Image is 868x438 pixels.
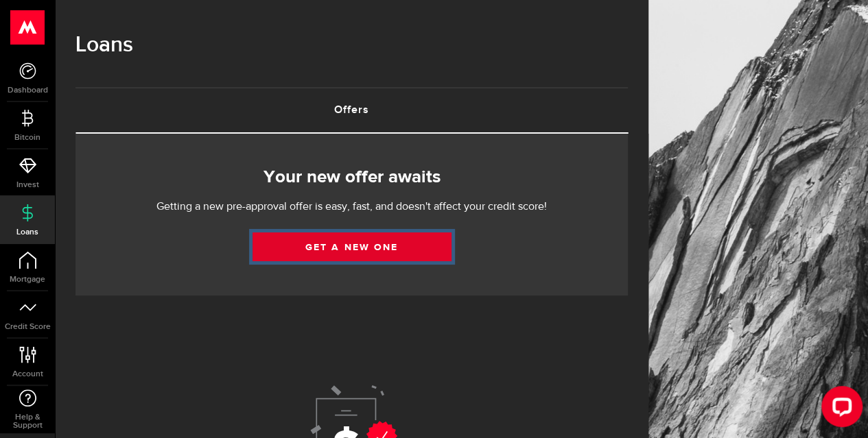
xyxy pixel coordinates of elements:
h2: Your new offer awaits [96,163,607,192]
h1: Loans [75,27,628,63]
p: Getting a new pre-approval offer is easy, fast, and doesn't affect your credit score! [115,199,589,215]
iframe: LiveChat chat widget [810,380,868,438]
a: Offers [75,88,628,132]
ul: Tabs Navigation [75,87,628,134]
a: Get a new one [253,232,451,261]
